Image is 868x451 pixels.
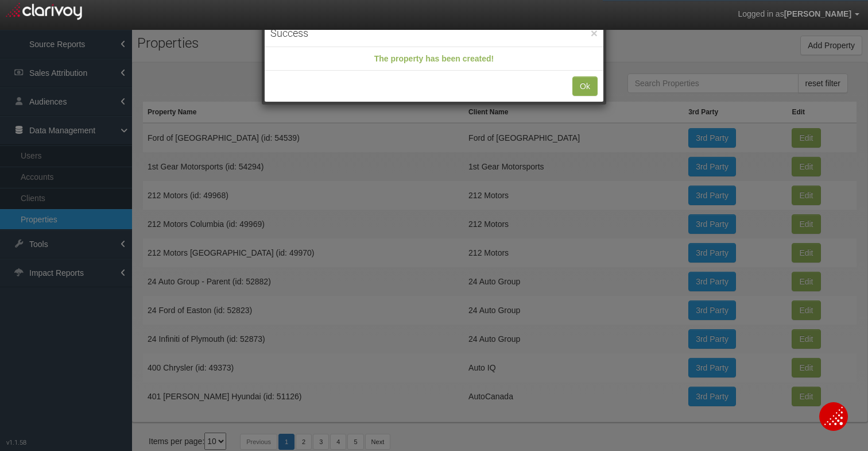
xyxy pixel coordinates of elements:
[784,9,851,18] span: [PERSON_NAME]
[729,1,868,28] a: Logged in as[PERSON_NAME]
[591,27,598,39] button: ×
[738,9,784,18] span: Logged in as
[374,54,494,63] strong: The property has been created!
[270,26,598,41] h4: Success
[572,76,598,96] button: Ok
